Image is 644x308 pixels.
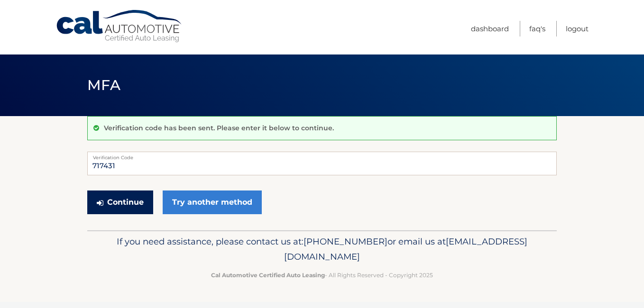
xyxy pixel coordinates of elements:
[93,270,551,280] p: - All Rights Reserved - Copyright 2025
[529,21,545,36] a: FAQ's
[87,190,153,214] button: Continue
[87,152,557,175] input: Verification Code
[304,236,387,247] span: [PHONE_NUMBER]
[87,152,557,159] label: Verification Code
[104,124,334,132] p: Verification code has been sent. Please enter it below to continue.
[163,190,262,214] a: Try another method
[284,236,527,262] span: [EMAIL_ADDRESS][DOMAIN_NAME]
[55,9,184,43] a: Cal Automotive
[93,234,551,264] p: If you need assistance, please contact us at: or email us at
[211,272,325,279] strong: Cal Automotive Certified Auto Leasing
[471,21,509,36] a: Dashboard
[566,21,589,36] a: Logout
[87,76,120,94] span: MFA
